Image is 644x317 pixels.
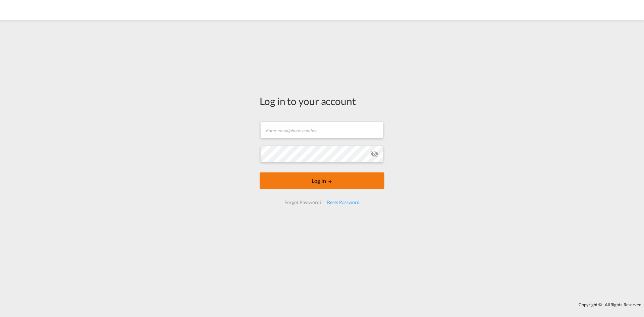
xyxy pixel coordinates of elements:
[282,196,324,208] div: Forgot Password?
[260,94,384,108] div: Log in to your account
[324,196,362,208] div: Reset Password
[260,172,384,189] button: LOGIN
[260,121,383,138] input: Enter email/phone number
[371,150,379,158] md-icon: icon-eye-off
